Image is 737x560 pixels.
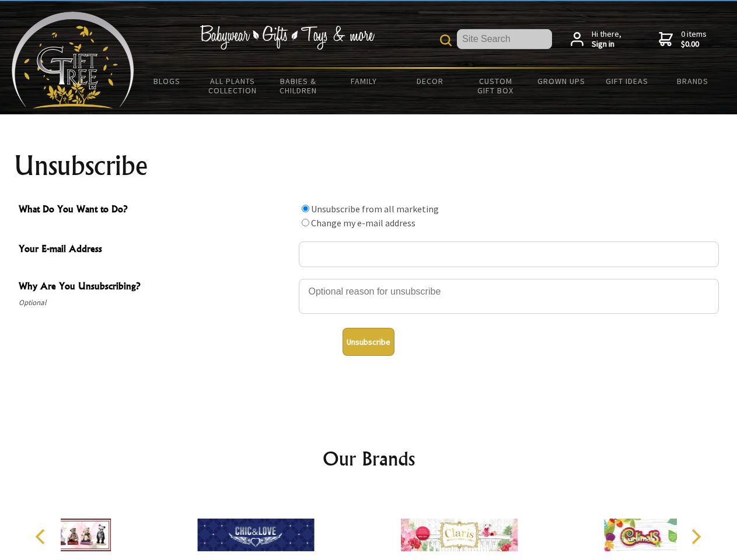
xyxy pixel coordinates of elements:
a: Grown Ups [528,69,594,93]
input: What Do You Want to Do? [302,205,309,212]
strong: Sign in [592,39,621,50]
input: What Do You Want to Do? [302,219,309,226]
img: product search [440,34,452,46]
strong: $0.00 [681,39,707,50]
button: Previous [29,524,55,549]
label: Unsubscribe from all marketing [311,203,439,215]
a: Hi there,Sign in [571,29,621,50]
input: Your E-mail Address [299,242,719,267]
a: Decor [397,69,463,93]
button: Next [683,524,708,549]
span: What Do You Want to Do? [19,202,293,219]
a: Family [331,69,397,93]
span: 0 items [681,29,707,50]
input: Site Search [457,29,552,49]
h1: Unsubscribe [14,152,724,180]
img: Babyware - Gifts - Toys and more... [12,12,134,108]
a: 0 items$0.00 [659,29,707,50]
a: Custom Gift Box [463,69,529,103]
label: Change my e-mail address [311,217,415,229]
span: Hi there, [592,29,621,50]
a: BLOGS [134,69,200,93]
a: Gift Ideas [594,69,660,93]
textarea: Why Are You Unsubscribing? [299,279,719,314]
h2: Our Brands [23,444,714,473]
button: Unsubscribe [343,328,394,356]
a: Brands [660,69,726,93]
span: Optional [19,296,293,310]
span: Why Are You Unsubscribing? [19,279,293,296]
a: Babies & Children [266,69,331,103]
span: Your E-mail Address [19,242,293,258]
a: All Plants Collection [200,69,266,103]
img: Babywear - Gifts - Toys & more [200,25,375,50]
